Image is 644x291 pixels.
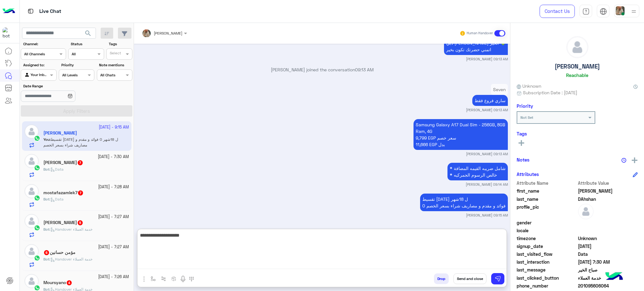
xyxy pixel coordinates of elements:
[43,257,50,261] b: :
[520,115,533,120] b: Not Set
[420,194,508,211] p: 14/10/2025, 9:15 AM
[43,197,49,201] span: Bot
[78,190,83,195] span: 7
[578,196,638,202] span: DAhshan
[517,227,577,234] span: locale
[148,273,158,284] button: select flow
[25,274,39,288] img: defaultAdmin.png
[34,285,40,291] img: WhatsApp
[27,7,35,15] img: tab
[466,182,508,187] small: [PERSON_NAME] 09:14 AM
[466,57,508,62] small: [PERSON_NAME] 09:13 AM
[43,220,83,225] h5: Ali Hassan
[447,163,508,180] p: 14/10/2025, 9:14 AM
[578,259,638,265] span: 2025-10-14T04:30:50.988Z
[23,62,56,68] label: Assigned to:
[578,204,594,219] img: defaultAdmin.png
[34,225,40,231] img: WhatsApp
[43,280,72,285] h5: Moursyano
[495,276,501,282] img: send message
[23,83,94,89] label: Date Range
[578,227,638,234] span: null
[580,5,592,18] a: tab
[50,227,92,232] span: Handover خدمة العملاء
[84,30,92,37] span: search
[600,8,607,15] img: tab
[517,188,577,194] span: first_name
[71,41,103,47] label: Status
[98,184,129,190] small: [DATE] - 7:28 AM
[517,131,638,136] h6: Tags
[98,214,129,220] small: [DATE] - 7:27 AM
[61,62,94,68] label: Priority
[98,154,129,160] small: [DATE] - 7:30 AM
[43,167,50,172] b: :
[158,273,169,284] button: Trigger scenario
[603,266,625,288] img: hulul-logo.png
[99,62,131,68] label: Note mentions
[472,95,508,106] p: 14/10/2025, 9:13 AM
[3,27,14,39] img: 1403182699927242
[80,28,96,41] button: search
[23,41,65,47] label: Channel:
[491,84,508,95] p: 14/10/2025, 9:13 AM
[523,89,577,96] span: Subscription Date : [DATE]
[517,196,577,202] span: last_name
[517,157,530,162] h6: Notes
[630,8,638,15] img: profile
[517,204,577,218] span: profile_pic
[517,171,539,177] h6: Attributes
[189,277,194,282] img: make a call
[25,214,39,228] img: defaultAdmin.png
[43,227,49,232] span: Bot
[466,107,508,113] small: [PERSON_NAME] 09:13 AM
[151,276,156,281] img: select flow
[140,275,148,283] img: send attachment
[578,243,638,250] span: 2025-10-14T04:24:46.884Z
[517,266,577,273] span: last_message
[466,213,508,218] small: [PERSON_NAME] 09:15 AM
[434,273,449,284] button: Drop
[25,244,39,258] img: defaultAdmin.png
[578,275,638,281] span: خدمة العملاء
[453,273,486,284] button: Send and close
[517,283,577,289] span: phone_number
[444,37,508,55] p: 14/10/2025, 9:13 AM
[21,105,132,117] button: Apply Filters
[78,160,83,165] span: 7
[578,219,638,226] span: null
[171,276,176,281] img: create order
[517,243,577,250] span: signup_date
[98,274,129,280] small: [DATE] - 7:26 AM
[578,283,638,289] span: 201095606064
[517,275,577,281] span: last_clicked_button
[50,257,92,261] span: Handover خدمة العملاء
[616,6,625,15] img: userImage
[3,5,15,18] img: Logo
[50,167,64,172] span: Data
[632,157,637,163] img: add
[414,119,508,150] p: 14/10/2025, 9:13 AM
[555,63,600,70] h5: [PERSON_NAME]
[621,158,626,163] img: notes
[78,220,83,225] span: 5
[109,41,132,47] label: Tags
[179,275,187,283] img: send voice note
[34,255,40,261] img: WhatsApp
[109,50,121,58] div: Select
[517,259,577,265] span: last_interaction
[50,197,64,201] span: Data
[169,273,179,284] button: create order
[517,251,577,257] span: last_visited_flow
[355,67,374,72] span: 09:13 AM
[567,36,588,58] img: defaultAdmin.png
[43,257,49,261] span: Bot
[578,251,638,257] span: Data
[154,31,182,36] span: [PERSON_NAME]
[578,188,638,194] span: Mohamed
[517,235,577,242] span: timezone
[98,244,129,250] small: [DATE] - 7:27 AM
[136,66,508,73] p: [PERSON_NAME] joined the conversation
[43,167,49,172] span: Bot
[39,7,61,16] p: Live Chat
